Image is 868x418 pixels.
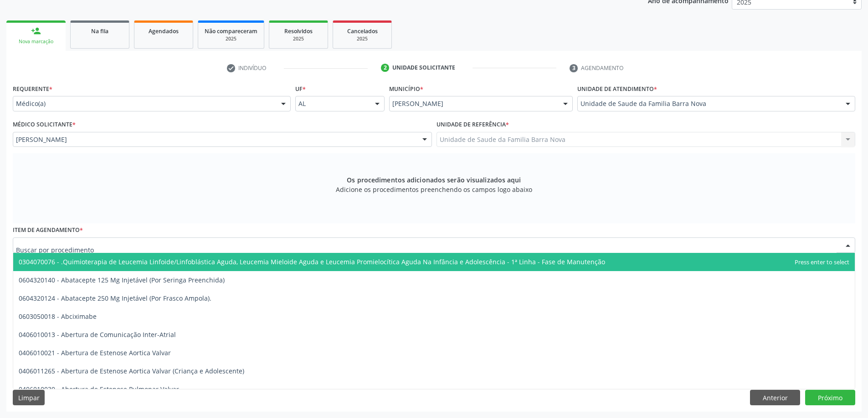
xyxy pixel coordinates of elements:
[16,241,837,259] input: Buscar por procedimento
[19,257,605,266] span: 0304070076 - .Quimioterapia de Leucemia Linfoide/Linfoblástica Aguda, Leucemia Mieloide Aguda e L...
[91,27,108,35] span: Na fila
[580,99,837,108] span: Unidade de Saude da Familia Barra Nova
[381,64,389,72] div: 2
[16,135,413,144] span: [PERSON_NAME]
[19,330,176,339] span: 0406010013 - Abertura de Comunicação Inter-Atrial
[16,99,272,108] span: Médico(a)
[13,82,52,96] label: Requerente
[19,348,171,357] span: 0406010021 - Abertura de Estenose Aortica Valvar
[336,185,532,194] span: Adicione os procedimentos preenchendo os campos logo abaixo
[13,118,76,132] label: Médico Solicitante
[19,312,97,321] span: 0603050018 - Abciximabe
[298,99,366,108] span: AL
[19,367,244,375] span: 0406011265 - Abertura de Estenose Aortica Valvar (Criança e Adolescente)
[392,64,455,72] div: Unidade solicitante
[19,276,225,284] span: 0604320140 - Abatacepte 125 Mg Injetável (Por Seringa Preenchida)
[347,27,378,35] span: Cancelados
[392,99,554,108] span: [PERSON_NAME]
[339,35,385,42] div: 2025
[750,390,800,405] button: Anterior
[295,82,306,96] label: UF
[276,35,321,42] div: 2025
[205,35,257,42] div: 2025
[577,82,657,96] label: Unidade de atendimento
[347,175,521,185] span: Os procedimentos adicionados serão visualizados aqui
[13,223,83,237] label: Item de agendamento
[13,38,59,45] div: Nova marcação
[437,118,509,132] label: Unidade de referência
[149,27,179,35] span: Agendados
[284,27,313,35] span: Resolvidos
[205,27,257,35] span: Não compareceram
[31,26,41,36] div: person_add
[19,294,211,302] span: 0604320124 - Abatacepte 250 Mg Injetável (Por Frasco Ampola).
[19,385,179,393] span: 0406010030 - Abertura de Estenose Pulmonar Valvar
[389,82,423,96] label: Município
[805,390,855,405] button: Próximo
